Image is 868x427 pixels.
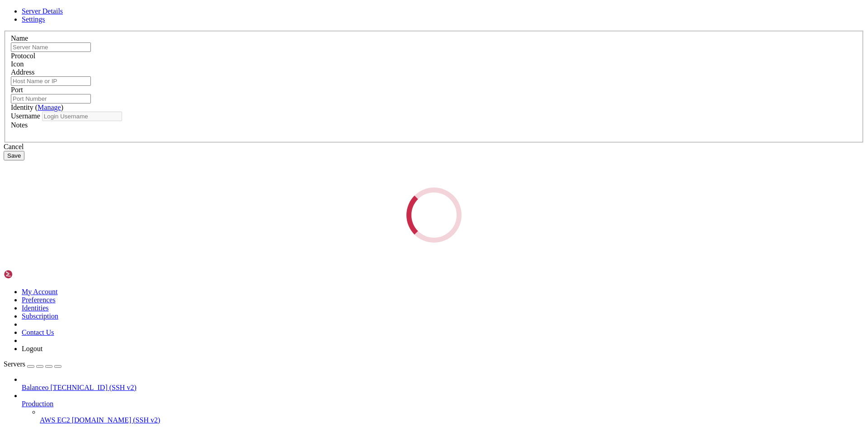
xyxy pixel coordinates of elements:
[40,416,864,424] a: AWS EC2 [DOMAIN_NAME] (SSH v2)
[11,52,35,60] label: Protocol
[22,400,53,408] span: Production
[22,328,54,336] a: Contact Us
[22,15,45,23] a: Settings
[11,103,63,111] label: Identity
[35,103,63,111] span: ( )
[51,384,137,391] span: [TECHNICAL_ID] (SSH v2)
[40,416,70,424] span: AWS EC2
[4,143,864,151] div: Cancel
[4,4,750,11] x-row: ERROR: Unable to open connection:
[11,34,28,42] label: Name
[38,103,61,111] a: Manage
[11,60,24,68] label: Icon
[22,375,864,392] li: Balanceo [TECHNICAL_ID] (SSH v2)
[11,94,91,103] input: Port Number
[4,19,7,27] div: (0, 2)
[22,384,49,391] span: Balanceo
[4,11,750,19] x-row: Name does not resolve
[42,112,122,121] input: Login Username
[22,304,49,312] a: Identities
[22,7,63,15] a: Server Details
[4,360,25,368] span: Servers
[4,270,56,279] img: Shellngn
[22,296,56,304] a: Preferences
[40,408,864,424] li: AWS EC2 [DOMAIN_NAME] (SSH v2)
[11,42,91,52] input: Server Name
[11,76,91,86] input: Host Name or IP
[22,400,864,408] a: Production
[4,151,24,160] button: Save
[11,68,34,76] label: Address
[406,188,462,243] div: Loading...
[22,288,58,296] a: My Account
[22,312,58,320] a: Subscription
[11,121,28,129] label: Notes
[11,112,40,120] label: Username
[22,345,42,352] a: Logout
[22,384,864,392] a: Balanceo [TECHNICAL_ID] (SSH v2)
[72,416,160,424] span: [DOMAIN_NAME] (SSH v2)
[11,86,23,94] label: Port
[4,360,61,368] a: Servers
